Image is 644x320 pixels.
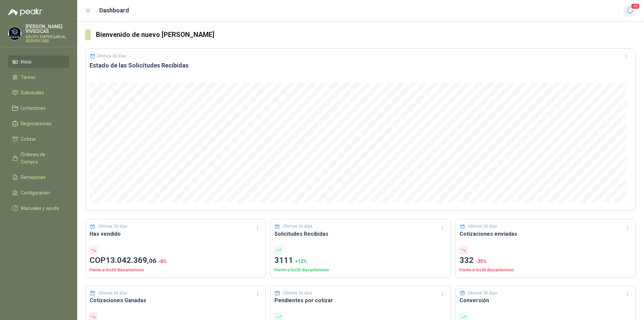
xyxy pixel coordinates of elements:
a: Negociaciones [8,117,69,130]
span: Órdenes de Compra [21,151,63,166]
p: Frente a los 30 días anteriores [274,267,446,273]
p: Últimos 30 días [468,290,497,296]
h3: Conversión [460,296,632,305]
button: 20 [624,5,636,17]
h3: Cotizaciones enviadas [460,230,632,238]
span: Configuración [21,189,50,196]
p: 3111 [274,254,446,267]
p: Últimos 30 días [97,54,126,58]
span: Manuales y ayuda [21,204,59,212]
a: Tareas [8,71,69,84]
p: COP [90,254,262,267]
span: ,06 [147,257,156,265]
span: Solicitudes [21,89,44,96]
span: Licitaciones [21,104,46,112]
img: Company Logo [8,27,21,40]
span: Inicio [21,58,32,65]
a: Cotizar [8,133,69,145]
p: 332 [460,254,632,267]
span: Cotizar [21,135,36,143]
span: -35 % [476,259,487,264]
span: 13.042.369 [106,256,156,265]
p: Frente a los 30 días anteriores [90,267,262,273]
p: Últimos 30 días [98,223,127,230]
a: Órdenes de Compra [8,148,69,168]
span: 20 [631,3,640,9]
span: Tareas [21,74,36,81]
h1: Dashboard [99,6,129,15]
p: Últimos 30 días [283,290,312,296]
p: Frente a los 30 días anteriores [460,267,632,273]
h3: Pendientes por cotizar [274,296,446,305]
span: Remisiones [21,174,46,181]
a: Licitaciones [8,102,69,115]
p: [PERSON_NAME] VIVIESCAS [25,24,69,34]
span: + 12 % [295,259,307,264]
p: Últimos 30 días [468,223,497,230]
h3: Has vendido [90,230,262,238]
p: Últimos 30 días [283,223,312,230]
a: Manuales y ayuda [8,202,69,215]
h3: Estado de las Solicitudes Recibidas [90,61,632,70]
h3: Bienvenido de nuevo [PERSON_NAME] [96,30,636,40]
h3: Cotizaciones Ganadas [90,296,262,305]
p: Últimos 30 días [98,290,127,296]
a: Remisiones [8,171,69,184]
img: Logo peakr [8,8,42,16]
span: Negociaciones [21,120,52,127]
span: -6 % [158,259,167,264]
p: GRUPO EMPRESARIAL SERVER SAS [25,35,69,43]
a: Inicio [8,55,69,68]
a: Configuración [8,186,69,199]
h3: Solicitudes Recibidas [274,230,446,238]
a: Solicitudes [8,86,69,99]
